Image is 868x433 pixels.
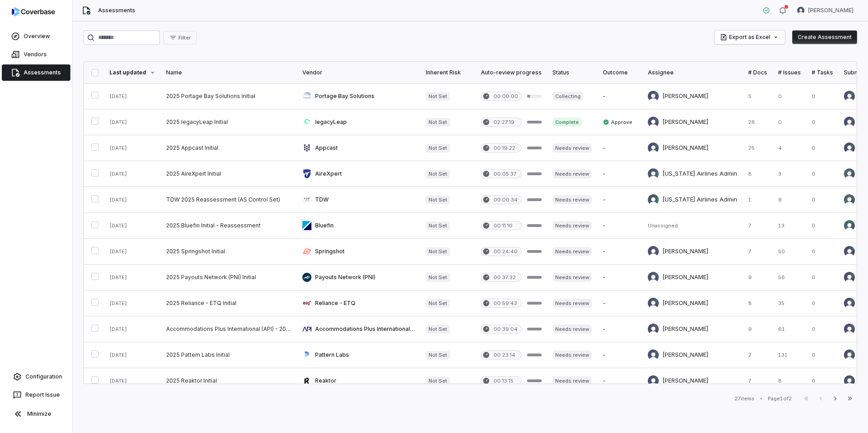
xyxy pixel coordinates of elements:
td: - [597,187,642,213]
td: - [597,239,642,265]
img: Luke Taylor avatar [648,246,659,257]
span: Configuration [25,373,62,380]
img: Luke Taylor avatar [844,246,855,257]
div: Page 1 of 2 [768,395,792,402]
span: Minimize [27,410,51,418]
div: Auto-review progress [481,69,542,76]
span: Assessments [24,69,61,76]
img: Raquel Wilson avatar [844,194,855,205]
div: Outcome [603,69,637,76]
img: Luke Taylor avatar [648,272,659,283]
div: # Issues [778,69,801,76]
button: Report Issue [4,387,69,403]
img: Luke Taylor avatar [844,143,855,153]
img: Luke Taylor avatar [844,349,855,360]
span: [PERSON_NAME] [808,7,853,14]
div: Name [166,69,291,76]
div: 27 items [735,395,755,402]
button: Luke Taylor avatar[PERSON_NAME] [792,4,859,17]
div: Vendor [302,69,415,76]
button: Export as Excel [715,30,785,44]
img: Luke Taylor avatar [844,324,855,335]
img: Luke Taylor avatar [648,349,659,360]
img: Luke Taylor avatar [844,91,855,102]
div: Assignee [648,69,737,76]
div: Inherent Risk [426,69,470,76]
div: # Docs [748,69,767,76]
img: logo-D7KZi-bG.svg [12,7,55,16]
td: - [597,84,642,109]
td: - [597,213,642,239]
span: Report Issue [25,391,60,399]
img: Luke Taylor avatar [844,375,855,386]
img: Luke Taylor avatar [648,298,659,309]
img: Alaska Airlines Admin avatar [648,194,659,205]
div: Last updated [109,69,155,76]
td: - [597,316,642,342]
img: Luke Taylor avatar [648,91,659,102]
td: - [597,265,642,290]
td: - [597,290,642,316]
span: Assessments [98,7,135,14]
span: Filter [178,34,191,41]
img: Luke Taylor avatar [648,324,659,335]
button: Create Assessment [792,30,857,44]
a: Assessments [2,64,70,81]
img: Luke Taylor avatar [844,298,855,309]
img: Luke Taylor avatar [844,272,855,283]
img: Luke Taylor avatar [844,117,855,128]
span: Vendors [24,51,47,58]
td: - [597,161,642,187]
td: - [597,368,642,394]
div: Status [552,69,592,76]
a: Overview [2,28,70,44]
div: • [760,395,762,402]
button: Filter [163,31,197,44]
a: Configuration [4,369,69,385]
img: Raquel Wilson avatar [844,168,855,179]
div: # Tasks [812,69,833,76]
img: Luke Taylor avatar [648,375,659,386]
img: Luke Taylor avatar [797,7,804,14]
td: - [597,135,642,161]
a: Vendors [2,46,70,63]
img: Luke Taylor avatar [648,117,659,128]
button: Minimize [4,405,69,423]
img: Luke Taylor avatar [648,143,659,153]
img: Raquel Wilson avatar [844,220,855,231]
img: Alaska Airlines Admin avatar [648,168,659,179]
td: - [597,342,642,368]
span: Overview [24,33,50,40]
